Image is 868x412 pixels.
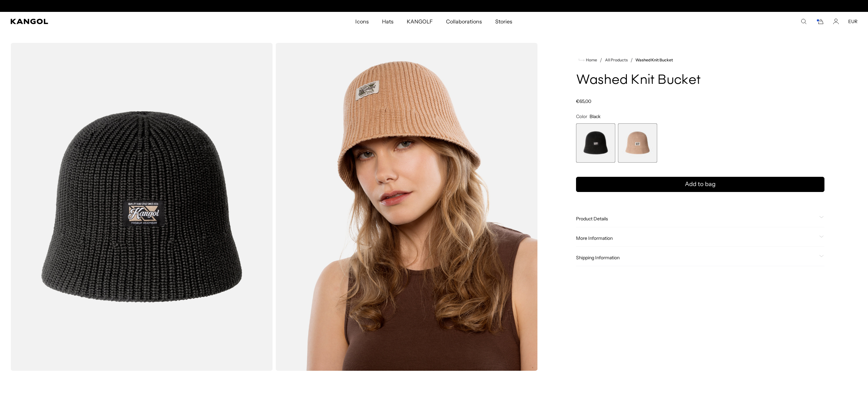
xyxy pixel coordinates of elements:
span: Black [590,113,600,119]
span: Collaborations [446,12,482,31]
a: Stories [489,12,519,31]
span: Icons [355,12,369,31]
button: Add to bag [576,177,824,192]
span: Home [585,58,597,62]
span: Product Details [576,216,817,222]
div: 2 of 2 [366,3,502,9]
li: / [597,56,602,64]
product-gallery: Gallery Viewer [11,43,538,371]
label: Oat [618,123,657,163]
span: €65,00 [576,98,591,104]
div: 2 of 2 [618,123,657,163]
a: KANGOLF [400,12,439,31]
a: Home [579,57,597,63]
a: Icons [349,12,375,31]
span: Color [576,113,587,119]
a: All Products [605,58,628,62]
span: More Information [576,235,817,241]
button: Cart [816,18,824,24]
a: Collaborations [439,12,489,31]
a: Kangol [11,19,236,24]
a: Hats [375,12,400,31]
li: / [628,56,633,64]
a: Account [833,18,839,24]
slideshow-component: Announcement bar [366,3,502,9]
label: Black [576,123,615,163]
div: 1 of 2 [576,123,615,163]
img: oat [275,43,538,371]
span: Shipping Information [576,255,817,261]
a: Washed Knit Bucket [635,58,673,62]
summary: Search here [801,18,807,24]
span: Add to bag [685,180,716,189]
span: Stories [495,12,512,31]
div: Announcement [366,3,502,9]
nav: breadcrumbs [576,56,824,64]
button: EUR [848,18,857,24]
span: Hats [382,12,394,31]
img: color-black [11,43,273,371]
span: KANGOLF [407,12,433,31]
h1: Washed Knit Bucket [576,73,824,88]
